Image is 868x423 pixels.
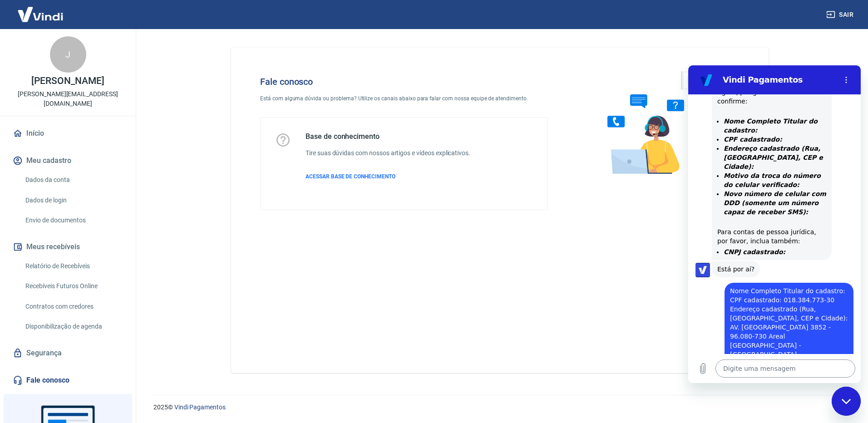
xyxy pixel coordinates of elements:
[42,222,162,347] span: Nome Completo Titular do cadastro: CPF cadastrado: 018.384.773-30 Endereço cadastrado (Rua, [GEOG...
[31,76,104,86] p: [PERSON_NAME]
[11,343,125,363] a: Segurança
[589,62,727,183] img: Fale conosco
[11,151,125,171] button: Meu cadastro
[50,36,86,73] div: J
[306,148,470,158] h6: Tire suas dúvidas com nossos artigos e vídeos explicativos.
[22,191,125,210] a: Dados de login
[22,171,125,189] a: Dados da conta
[260,94,548,103] p: Está com alguma dúvida ou problema? Utilize os canais abaixo para falar com nossa equipe de atend...
[29,200,66,207] span: Está por aí?
[35,70,94,78] strong: CPF cadastrado:
[11,237,125,257] button: Meus recebíveis
[35,183,97,190] strong: CNPJ cadastrado:
[22,317,125,336] a: Disponibilização de agenda
[153,403,846,412] p: 2025 ©
[22,277,125,295] a: Recebíveis Futuros Online
[11,370,125,390] a: Fale conosco
[5,294,24,312] button: Carregar arquivo
[824,6,857,23] button: Sair
[260,76,548,87] h4: Fale conosco
[11,123,125,143] a: Início
[832,387,861,416] iframe: Botão para abrir a janela de mensagens, conversa em andamento
[7,89,128,108] p: [PERSON_NAME][EMAIL_ADDRESS][DOMAIN_NAME]
[22,211,125,230] a: Envio de documentos
[35,79,135,105] strong: Endereço cadastrado (Rua, [GEOGRAPHIC_DATA], CEP e Cidade):
[35,125,138,150] strong: Novo número de celular com DDD (somente um número capaz de receber SMS):
[22,257,125,275] a: Relatório de Recebíveis
[35,107,133,123] strong: Motivo da troca do número do celular verificado:
[174,403,226,411] a: Vindi Pagamentos
[306,172,470,181] a: ACESSAR BASE DE CONHECIMENTO
[306,132,470,141] h5: Base de conhecimento
[306,173,395,180] span: ACESSAR BASE DE CONHECIMENTO
[22,297,125,316] a: Contratos com credores
[688,65,861,383] iframe: Janela de mensagens
[35,52,129,69] strong: Nome Completo Titular do cadastro:
[11,0,70,28] img: Vindi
